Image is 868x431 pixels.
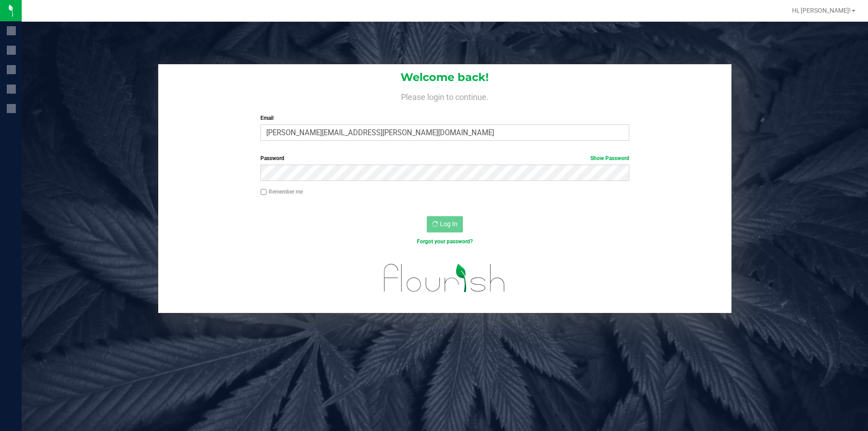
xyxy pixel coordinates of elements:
[260,188,303,196] label: Remember me
[260,189,267,195] input: Remember me
[260,114,629,122] label: Email
[427,216,463,232] button: Log In
[417,238,473,245] a: Forgot your password?
[373,255,516,301] img: flourish_logo.svg
[440,220,458,227] span: Log In
[260,155,284,161] span: Password
[590,155,629,161] a: Show Password
[158,71,731,83] h1: Welcome back!
[158,90,731,101] h4: Please login to continue.
[792,7,851,14] span: Hi, [PERSON_NAME]!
